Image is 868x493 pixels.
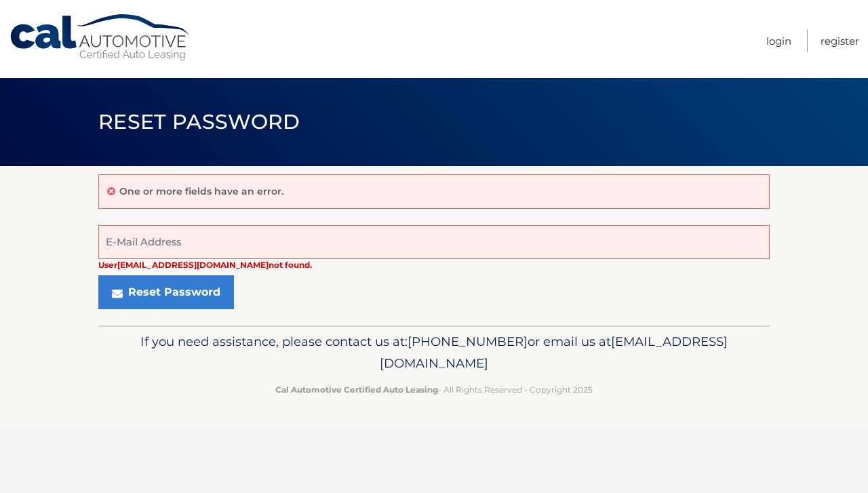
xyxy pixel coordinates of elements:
[119,185,283,197] p: One or more fields have an error.
[98,225,770,259] input: E-Mail Address
[98,275,234,309] button: Reset Password
[9,14,192,62] a: Cal Automotive
[98,260,312,270] strong: User [EMAIL_ADDRESS][DOMAIN_NAME] not found.
[408,334,528,349] span: [PHONE_NUMBER]
[380,334,728,371] span: [EMAIL_ADDRESS][DOMAIN_NAME]
[107,382,761,397] p: - All Rights Reserved - Copyright 2025
[821,30,859,52] a: Register
[275,384,438,395] strong: Cal Automotive Certified Auto Leasing
[766,30,791,52] a: Login
[107,331,761,374] p: If you need assistance, please contact us at: or email us at
[98,109,300,134] span: Reset Password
